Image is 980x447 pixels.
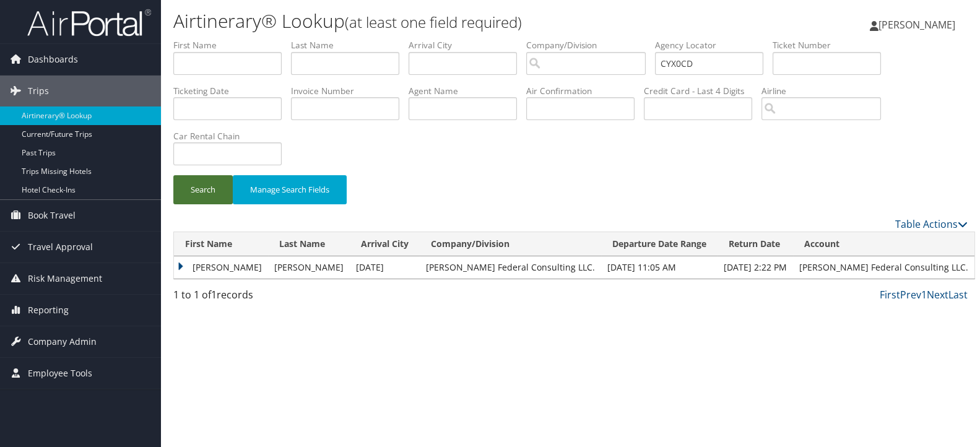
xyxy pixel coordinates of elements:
td: [DATE] [350,256,420,279]
label: Air Confirmation [526,85,644,97]
td: [DATE] 2:22 PM [718,256,793,279]
span: Dashboards [28,44,78,75]
label: Company/Division [526,39,655,51]
span: Employee Tools [28,358,92,389]
div: 1 to 1 of records [173,287,358,308]
span: Trips [28,76,49,106]
h1: Airtinerary® Lookup [173,8,703,34]
th: First Name: activate to sort column ascending [174,232,268,256]
span: Book Travel [28,200,76,231]
span: Company Admin [28,326,97,357]
label: Agent Name [409,85,526,97]
th: Account: activate to sort column ascending [793,232,974,256]
span: Travel Approval [28,232,93,263]
label: Ticket Number [773,39,890,51]
td: [PERSON_NAME] [268,256,350,279]
img: airportal-logo.png [27,8,151,37]
span: 1 [211,288,217,302]
td: [DATE] 11:05 AM [601,256,718,279]
label: First Name [173,39,291,51]
label: Car Rental Chain [173,130,291,142]
td: [PERSON_NAME] Federal Consulting LLC. [420,256,601,279]
a: First [880,288,900,302]
span: Risk Management [28,263,102,294]
label: Ticketing Date [173,85,291,97]
span: Reporting [28,295,69,326]
label: Arrival City [409,39,526,51]
a: 1 [921,288,927,302]
a: Last [948,288,968,302]
th: Last Name: activate to sort column ascending [268,232,350,256]
td: [PERSON_NAME] Federal Consulting LLC. [793,256,974,279]
td: [PERSON_NAME] [174,256,268,279]
th: Departure Date Range: activate to sort column ascending [601,232,718,256]
a: Prev [900,288,921,302]
a: Next [927,288,948,302]
th: Arrival City: activate to sort column ascending [350,232,420,256]
label: Invoice Number [291,85,409,97]
a: [PERSON_NAME] [870,6,968,43]
label: Agency Locator [655,39,773,51]
label: Credit Card - Last 4 Digits [644,85,761,97]
label: Last Name [291,39,409,51]
label: Airline [761,85,890,97]
button: Search [173,175,233,204]
button: Manage Search Fields [233,175,347,204]
th: Return Date: activate to sort column ascending [718,232,793,256]
th: Company/Division [420,232,601,256]
span: [PERSON_NAME] [878,18,955,32]
small: (at least one field required) [345,12,522,32]
a: Table Actions [895,217,968,231]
